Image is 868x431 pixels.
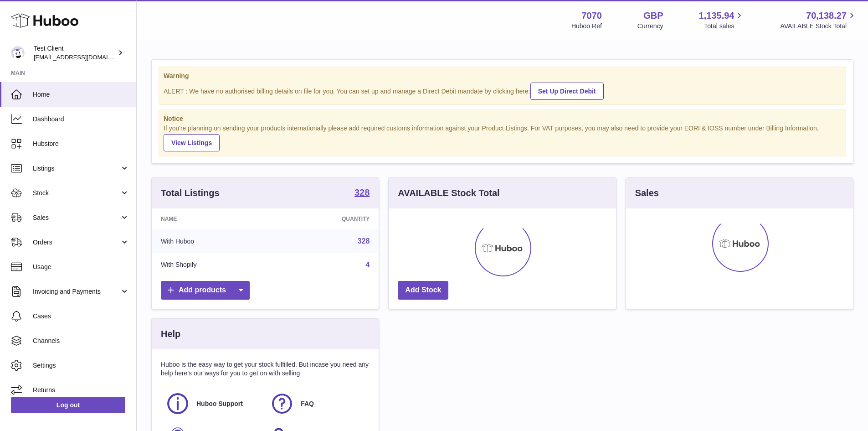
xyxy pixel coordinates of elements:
strong: 328 [354,188,370,197]
span: Hubstore [33,140,129,148]
a: View Listings [164,134,220,151]
img: internalAdmin-7070@internal.huboo.com [11,46,25,60]
span: [EMAIL_ADDRESS][DOMAIN_NAME] [34,53,134,61]
span: Huboo Support [196,400,243,408]
span: Listings [33,164,120,173]
a: Huboo Support [165,391,261,416]
td: With Shopify [152,253,274,277]
a: Set Up Direct Debit [530,83,604,100]
h3: Total Listings [161,187,220,199]
div: If you're planning on sending your products internationally please add required customs informati... [164,124,841,151]
span: AVAILABLE Stock Total [780,22,857,31]
th: Quantity [274,208,379,229]
div: ALERT : We have no authorised billing details on file for you. You can set up and manage a Direct... [164,81,841,100]
th: Name [152,208,274,229]
a: Log out [11,397,125,413]
div: Huboo Ref [571,22,602,31]
a: 1,135.94 Total sales [699,10,745,31]
span: Sales [33,213,120,222]
strong: GBP [643,10,663,22]
div: Currency [637,22,663,31]
td: With Huboo [152,229,274,253]
span: Invoicing and Payments [33,287,120,296]
strong: 7070 [581,10,602,22]
span: Stock [33,189,120,197]
p: Huboo is the easy way to get your stock fulfilled. But incase you need any help here's our ways f... [161,360,370,378]
span: 1,135.94 [699,10,734,22]
a: FAQ [270,391,365,416]
strong: Warning [164,72,841,80]
a: 328 [358,237,370,245]
span: Home [33,90,129,99]
span: 70,138.27 [806,10,847,22]
a: 328 [354,188,370,199]
span: Usage [33,263,129,271]
span: Cases [33,312,129,321]
a: Add Stock [398,281,448,300]
h3: Help [161,328,180,340]
span: Dashboard [33,115,129,124]
span: Returns [33,386,129,395]
strong: Notice [164,114,841,123]
h3: AVAILABLE Stock Total [398,187,499,199]
a: 4 [365,261,370,269]
div: Test Client [34,44,116,62]
span: Total sales [704,22,745,31]
span: Channels [33,337,129,345]
span: FAQ [301,400,314,408]
a: Add products [161,281,250,300]
a: 70,138.27 AVAILABLE Stock Total [780,10,857,31]
span: Settings [33,361,129,370]
h3: Sales [635,187,659,199]
span: Orders [33,238,120,247]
